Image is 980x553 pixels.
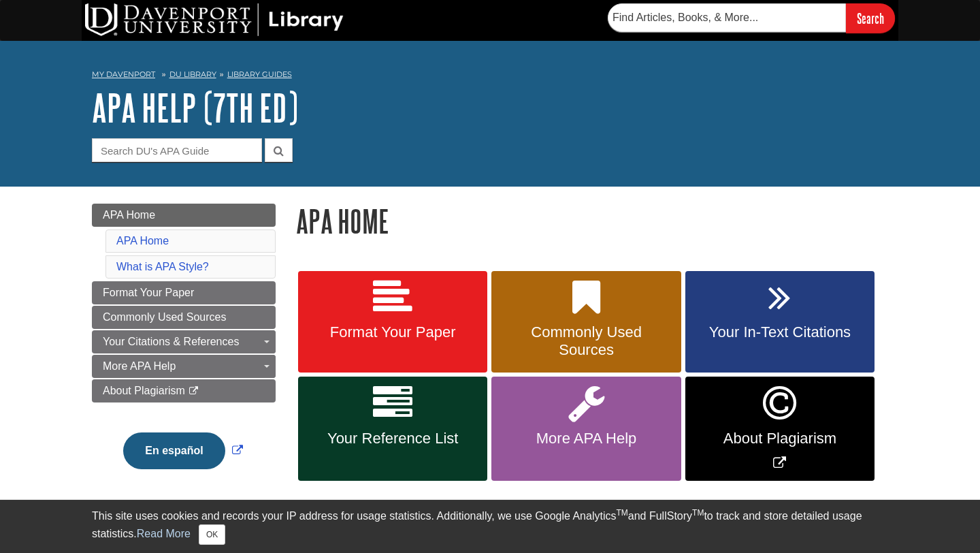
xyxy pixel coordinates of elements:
[227,69,292,79] a: Library Guides
[116,261,209,272] a: What is APA Style?
[92,355,276,378] a: More APA Help
[92,508,888,545] div: This site uses cookies and records your IP address for usage statistics. Additionally, we use Goo...
[308,430,477,447] span: Your Reference List
[502,323,670,359] span: Commonly Used Sources
[92,138,262,162] input: Search DU's APA Guide
[103,360,176,372] span: More APA Help
[298,271,487,373] a: Format Your Paper
[685,377,875,481] a: Link opens in new window
[103,311,226,323] span: Commonly Used Sources
[696,430,864,447] span: About Plagiarism
[188,387,199,396] i: This link opens in a new window
[199,524,225,545] button: Close
[608,3,846,32] input: Find Articles, Books, & More...
[696,323,864,341] span: Your In-Text Citations
[92,204,276,227] a: APA Home
[103,336,239,347] span: Your Citations & References
[92,379,276,402] a: About Plagiarism
[85,3,344,36] img: DU Library
[296,204,888,238] h1: APA Home
[103,385,185,396] span: About Plagiarism
[298,377,487,481] a: Your Reference List
[502,430,670,447] span: More APA Help
[137,528,191,539] a: Read More
[846,3,895,33] input: Search
[92,281,276,304] a: Format Your Paper
[92,204,276,492] div: Guide Page Menu
[308,323,477,341] span: Format Your Paper
[103,209,155,221] span: APA Home
[92,69,155,80] a: My Davenport
[92,330,276,353] a: Your Citations & References
[169,69,216,79] a: DU Library
[123,432,225,469] button: En español
[103,287,194,298] span: Format Your Paper
[491,271,681,373] a: Commonly Used Sources
[120,445,246,456] a: Link opens in new window
[491,377,681,481] a: More APA Help
[616,508,627,518] sup: TM
[608,3,895,33] form: Searches DU Library's articles, books, and more
[92,65,888,87] nav: breadcrumb
[116,235,169,247] a: APA Home
[92,306,276,329] a: Commonly Used Sources
[685,271,875,373] a: Your In-Text Citations
[92,86,298,129] a: APA Help (7th Ed)
[692,508,704,518] sup: TM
